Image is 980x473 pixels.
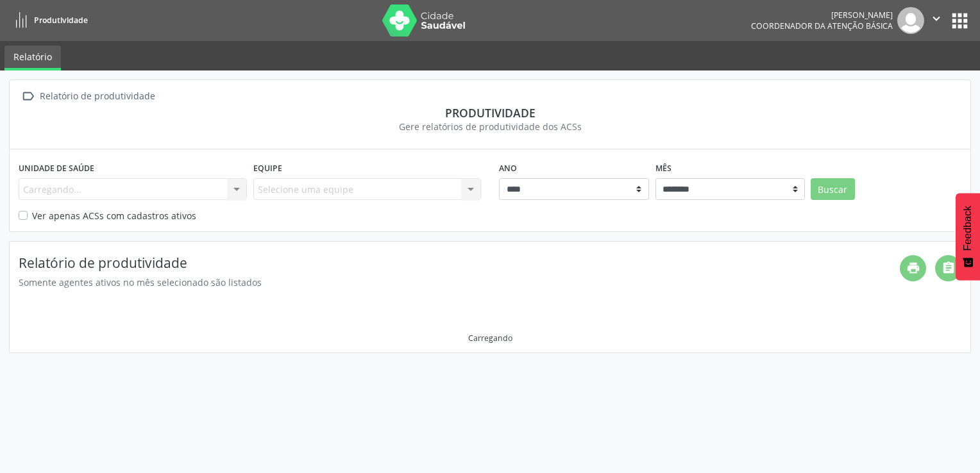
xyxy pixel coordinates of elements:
[949,10,971,32] button: apps
[897,7,924,34] img: img
[924,7,949,34] button: 
[19,120,961,133] div: Gere relatórios de produtividade dos ACSs
[811,178,855,200] button: Buscar
[32,209,196,222] label: Ver apenas ACSs com cadastros ativos
[4,46,61,71] a: Relatório
[19,158,94,178] label: Unidade de saúde
[499,158,517,178] label: Ano
[253,158,282,178] label: Equipe
[19,87,37,106] i: 
[19,87,157,106] a:  Relatório de produtividade
[956,193,980,280] button: Feedback - Mostrar pesquisa
[962,206,974,251] span: Feedback
[468,333,512,344] div: Carregando
[9,10,88,31] a: Produtividade
[37,87,157,106] div: Relatório de produtividade
[751,10,893,21] div: [PERSON_NAME]
[751,21,893,31] span: Coordenador da Atenção Básica
[19,106,961,120] div: Produtividade
[19,276,900,289] div: Somente agentes ativos no mês selecionado são listados
[655,158,672,178] label: Mês
[19,255,900,271] h4: Relatório de produtividade
[929,12,943,26] i: 
[34,15,88,26] span: Produtividade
